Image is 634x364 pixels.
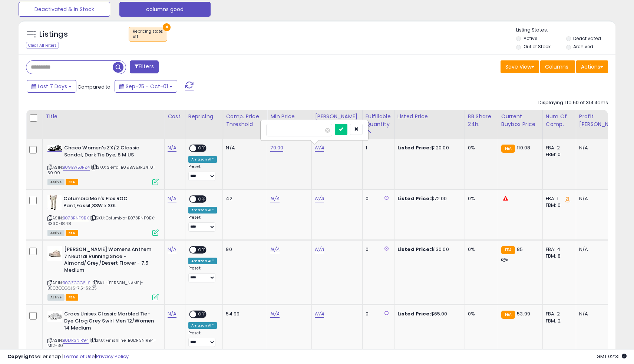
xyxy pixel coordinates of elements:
[501,311,515,319] small: FBA
[516,27,615,34] p: Listing States:
[573,43,593,50] label: Archived
[119,2,211,17] button: columns good
[397,246,459,253] div: $130.00
[397,311,459,317] div: $65.00
[188,258,217,264] div: Amazon AI *
[315,144,324,152] a: N/A
[270,310,279,318] a: N/A
[397,310,431,317] b: Listed Price:
[546,145,570,151] div: FBA: 2
[270,144,283,152] a: 70.00
[196,247,208,253] span: OFF
[501,113,539,128] div: Current Buybox Price
[130,60,159,73] button: Filters
[546,311,570,317] div: FBA: 2
[47,145,62,151] img: 31rk7fgtRjL._SL40_.jpg
[196,311,208,318] span: OFF
[188,215,217,232] div: Preset:
[270,195,279,202] a: N/A
[63,195,153,211] b: Columbia Men's Flex ROC Pant,Fossil,33W x 30L
[501,60,539,73] button: Save View
[517,310,530,317] span: 53.99
[546,113,573,128] div: Num of Comp.
[133,34,163,39] div: off
[188,331,217,347] div: Preset:
[63,164,90,171] a: B09BW5JRZ4
[47,311,159,357] div: ASIN:
[468,195,492,202] div: 0%
[47,195,159,235] div: ASIN:
[397,144,431,151] b: Listed Price:
[63,215,89,221] a: B073RNF9BK
[468,311,492,317] div: 0%
[468,145,492,151] div: 0%
[397,246,431,253] b: Listed Price:
[524,43,551,50] label: Out of Stock
[168,246,176,253] a: N/A
[226,113,264,128] div: Comp. Price Threshold
[47,280,143,291] span: | SKU: [PERSON_NAME]-B0CZCCG6JS-7.5-52.25
[66,294,78,301] span: FBA
[517,144,530,151] span: 110.08
[546,246,570,253] div: FBA: 4
[47,179,65,185] span: All listings currently available for purchase on Amazon
[573,35,601,42] label: Deactivated
[579,113,623,128] div: Profit [PERSON_NAME]
[270,113,308,120] div: Min Price
[226,195,261,202] div: 42
[66,179,78,185] span: FBA
[226,311,261,317] div: 54.99
[96,353,129,360] a: Privacy Policy
[47,164,156,175] span: | SKU: Sierra-B09BW5JRZ4-8-39.99
[576,60,608,73] button: Actions
[196,196,208,202] span: OFF
[26,42,59,49] div: Clear All Filters
[46,113,161,120] div: Title
[19,2,110,17] button: Deactivated & In Stock
[168,144,176,152] a: N/A
[501,246,515,254] small: FBA
[133,29,163,40] span: Repricing state :
[538,99,608,106] div: Displaying 1 to 50 of 314 items
[63,280,90,286] a: B0CZCCG6JS
[468,113,495,128] div: BB Share 24h.
[168,195,176,202] a: N/A
[226,246,261,253] div: 90
[38,83,67,90] span: Last 7 Days
[168,310,176,318] a: N/A
[188,113,220,120] div: Repricing
[47,145,159,184] div: ASIN:
[188,322,217,329] div: Amazon AI *
[579,145,621,151] div: N/A
[47,311,62,322] img: 31YM+pJKpmL._SL40_.jpg
[524,35,537,42] label: Active
[366,195,389,202] div: 0
[517,246,523,253] span: 85
[47,195,62,210] img: 31MiFtBBOgL._SL40_.jpg
[63,337,89,344] a: B0DR3N1R94
[315,113,359,120] div: [PERSON_NAME]
[597,353,627,360] span: 2025-10-9 02:31 GMT
[546,151,570,158] div: FBM: 0
[366,311,389,317] div: 0
[546,253,570,259] div: FBM: 8
[47,215,156,226] span: | SKU: Columbia-B073RNF9BK- 3330-18.48
[468,246,492,253] div: 0%
[397,195,459,202] div: $72.00
[188,207,217,214] div: Amazon AI *
[39,29,68,40] h5: Listings
[7,353,129,360] div: seller snap | |
[366,246,389,253] div: 0
[540,60,575,73] button: Columns
[47,230,65,236] span: All listings currently available for purchase on Amazon
[226,145,261,151] div: N/A
[397,113,462,120] div: Listed Price
[47,246,62,261] img: 31vs2LyzV0L._SL40_.jpg
[579,246,621,253] div: N/A
[64,145,154,160] b: Chaco Women's ZX/2 Classic Sandal, Dark Tie Dye, 8 M US
[546,318,570,324] div: FBM: 2
[188,164,217,181] div: Preset:
[546,202,570,209] div: FBM: 0
[579,195,621,202] div: N/A
[315,310,324,318] a: N/A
